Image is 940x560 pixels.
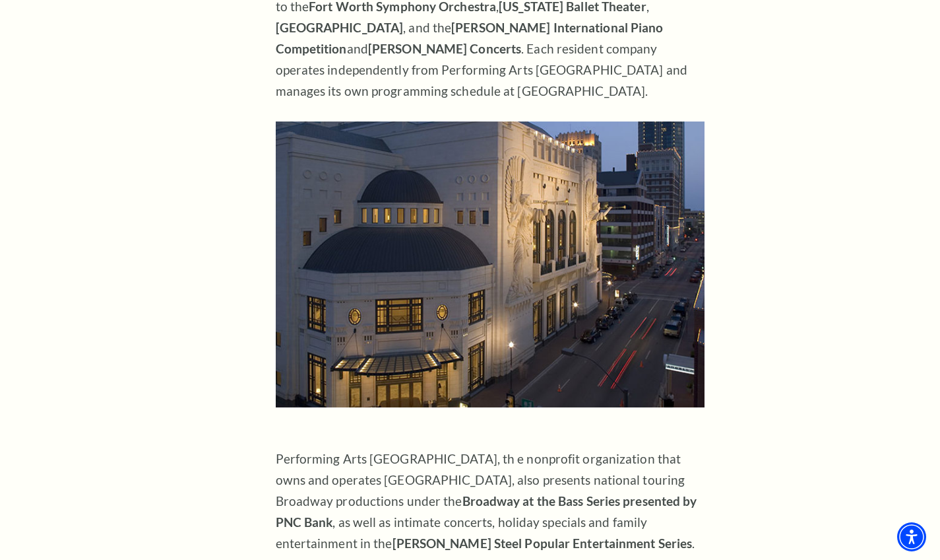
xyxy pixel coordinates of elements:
[276,20,664,56] strong: [PERSON_NAME] International Piano Competition
[897,522,926,551] div: Accessibility Menu
[276,20,404,35] strong: [GEOGRAPHIC_DATA]
[368,41,521,56] strong: [PERSON_NAME] Concerts
[276,493,697,530] strong: Broadway at the Bass Series presented by PNC Bank
[392,536,693,551] strong: [PERSON_NAME] Steel Popular Entertainment Series
[276,122,705,407] img: Built entirely with private funds, Bass Performance Hall is permanent home to the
